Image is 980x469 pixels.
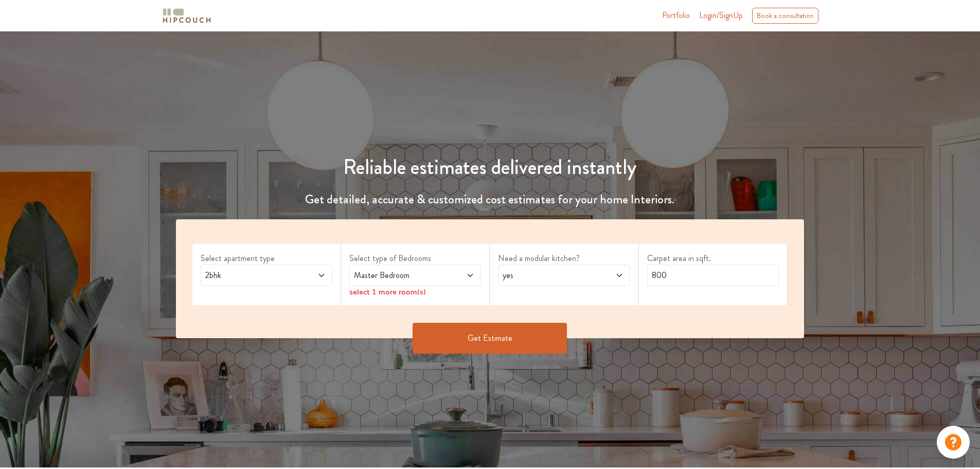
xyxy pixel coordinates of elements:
div: Book a consultation [752,8,818,24]
span: logo-horizontal.svg [161,4,212,27]
span: Master Bedroom [352,269,444,282]
a: Portfolio [662,9,690,22]
div: select 1 more room(s) [349,286,481,297]
label: Need a modular kitchen? [498,252,630,265]
h4: Get detailed, accurate & customized cost estimates for your home Interiors. [170,192,811,207]
img: logo-horizontal.svg [161,7,212,25]
button: Get Estimate [413,323,567,354]
span: yes [501,269,593,282]
label: Carpet area in sqft. [647,252,779,265]
label: Select apartment type [201,252,332,265]
span: 2bhk [203,269,295,282]
label: Select type of Bedrooms [349,252,481,265]
span: Login/SignUp [699,9,743,21]
h1: Reliable estimates delivered instantly [170,155,811,180]
input: Enter area sqft [647,265,779,286]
